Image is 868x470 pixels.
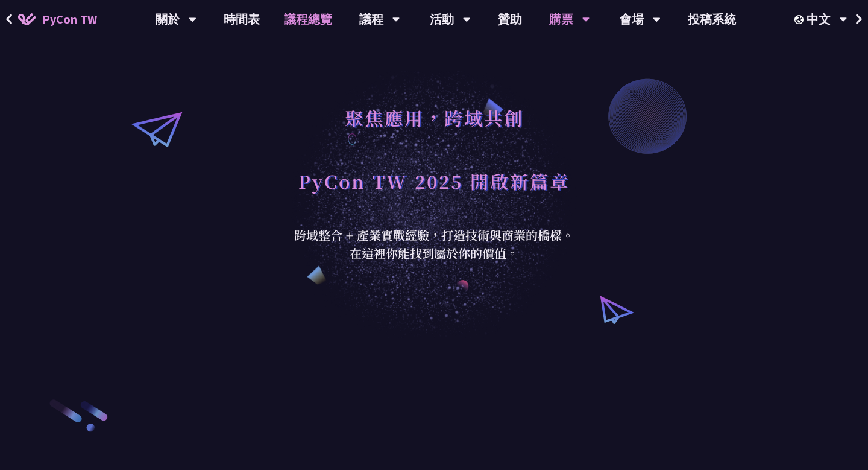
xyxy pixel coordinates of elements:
div: 跨域整合 + 產業實戰經驗，打造技術與商業的橋樑。 在這裡你能找到屬於你的價值。 [286,226,582,262]
img: Home icon of PyCon TW 2025 [18,13,36,25]
h1: 聚焦應用，跨域共創 [345,100,524,136]
a: PyCon TW [6,4,109,34]
span: PyCon TW [42,10,97,28]
h1: PyCon TW 2025 開啟新篇章 [298,163,570,199]
img: Locale Icon [794,15,807,24]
